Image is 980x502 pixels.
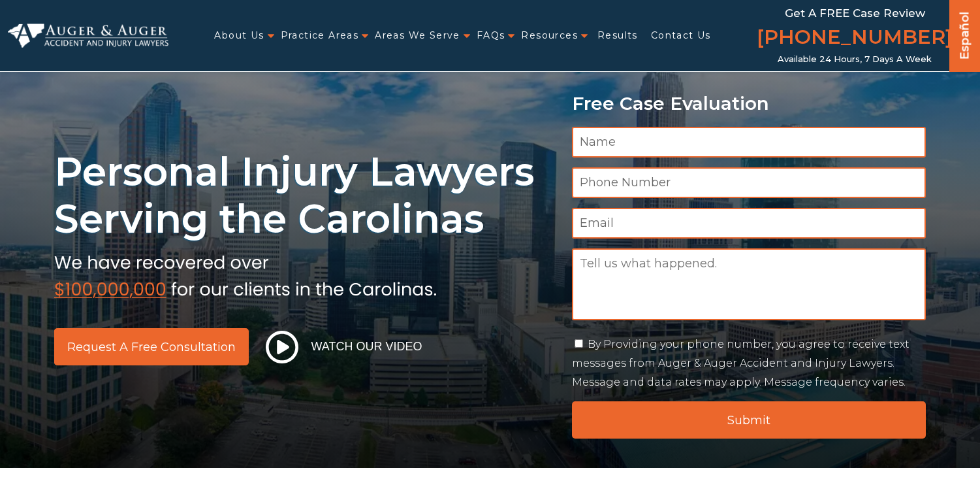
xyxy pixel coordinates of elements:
a: Practice Areas [281,22,359,49]
p: Free Case Evaluation [572,93,926,114]
input: Submit [572,401,926,439]
span: Available 24 Hours, 7 Days a Week [778,54,932,65]
a: Contact Us [651,22,711,49]
a: Resources [521,22,578,49]
a: Results [597,22,638,49]
span: Request a Free Consultation [67,341,236,353]
label: By Providing your phone number, you agree to receive text messages from Auger & Auger Accident an... [572,338,909,388]
h1: Personal Injury Lawyers Serving the Carolinas [54,148,556,243]
img: Auger & Auger Accident and Injury Lawyers Logo [8,24,168,48]
span: Get a FREE Case Review [785,7,925,20]
a: Areas We Serve [375,22,460,49]
a: About Us [214,22,264,49]
img: sub text [54,249,437,299]
a: [PHONE_NUMBER] [757,23,953,54]
input: Email [572,208,926,239]
input: Name [572,127,926,158]
a: FAQs [477,22,505,49]
input: Phone Number [572,167,926,198]
a: Request a Free Consultation [54,328,249,365]
button: Watch Our Video [262,330,426,364]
